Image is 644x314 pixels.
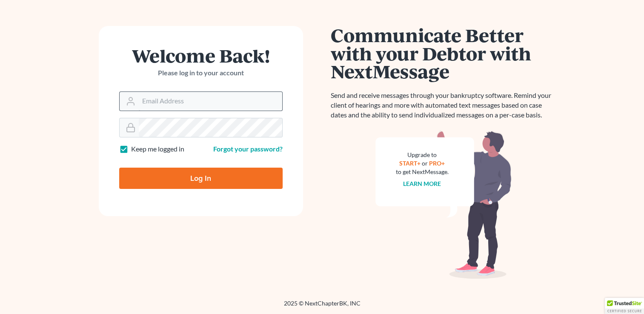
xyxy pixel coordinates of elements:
[396,168,449,176] div: to get NextMessage.
[131,144,184,154] label: Keep me logged in
[422,160,428,167] span: or
[331,91,556,120] p: Send and receive messages through your bankruptcy software. Remind your client of hearings and mo...
[375,130,512,279] img: nextmessage_bg-59042aed3d76b12b5cd301f8e5b87938c9018125f34e5fa2b7a6b67550977c72.svg
[119,46,283,65] h1: Welcome Back!
[605,298,644,314] div: TrustedSite Certified
[119,68,283,78] p: Please log in to your account
[403,180,441,187] a: Learn more
[396,151,449,159] div: Upgrade to
[429,160,445,167] a: PRO+
[399,160,421,167] a: START+
[139,92,282,111] input: Email Address
[119,168,283,189] input: Log In
[331,26,556,80] h1: Communicate Better with your Debtor with NextMessage
[213,145,283,153] a: Forgot your password?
